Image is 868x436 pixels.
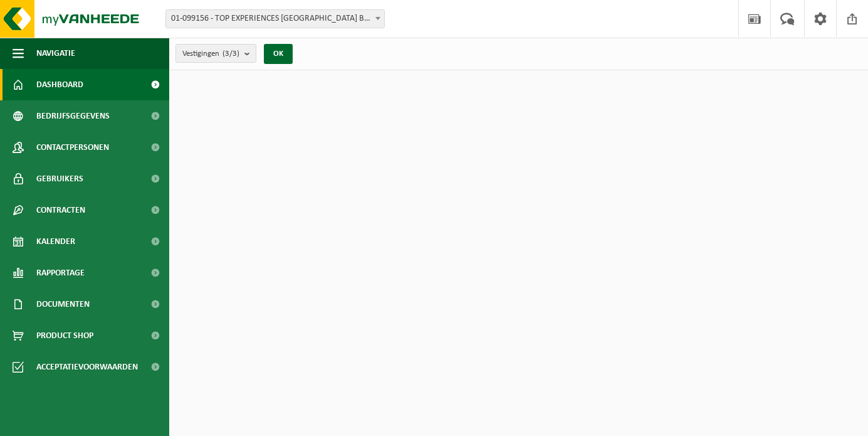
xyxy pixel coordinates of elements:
span: 01-099156 - TOP EXPERIENCES BELGIUM BV - KEMMEL [165,9,385,28]
span: 01-099156 - TOP EXPERIENCES BELGIUM BV - KEMMEL [166,10,384,28]
button: OK [264,44,293,64]
span: Gebruikers [36,163,83,194]
span: Contactpersonen [36,132,109,163]
count: (3/3) [222,50,239,58]
button: Vestigingen(3/3) [175,44,256,63]
span: Product Shop [36,320,93,351]
span: Vestigingen [182,45,239,63]
span: Documenten [36,289,90,320]
span: Dashboard [36,69,83,100]
span: Navigatie [36,38,75,69]
span: Kalender [36,226,75,257]
span: Contracten [36,194,85,226]
span: Rapportage [36,257,85,289]
span: Bedrijfsgegevens [36,100,110,132]
span: Acceptatievoorwaarden [36,351,138,383]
